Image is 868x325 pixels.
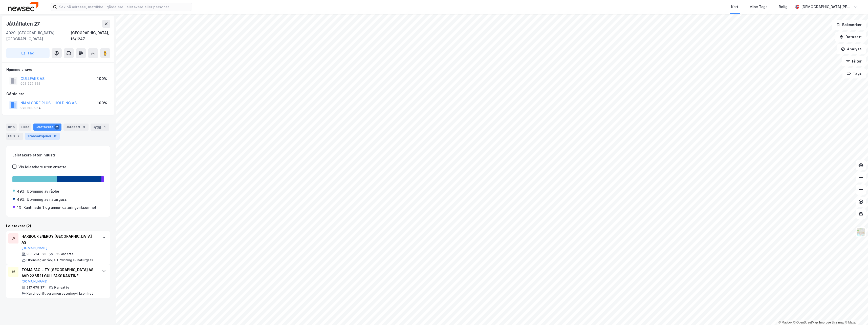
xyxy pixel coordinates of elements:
button: Tags [842,68,866,78]
div: 2 [54,125,59,130]
div: Leietakere etter industri [12,152,104,158]
div: 9 ansatte [54,286,69,290]
div: Bygg [91,124,109,131]
button: [DOMAIN_NAME] [21,279,48,283]
div: Info [6,124,17,131]
input: Søk på adresse, matrikkel, gårdeiere, leietakere eller personer [57,3,192,11]
div: 100% [97,76,107,82]
div: 923 580 964 [20,106,41,110]
div: Kantinedrift og annen cateringvirksomhet [27,292,93,296]
div: TOMA FACILITY [GEOGRAPHIC_DATA] AS AVD 236521 GULLFAKS KANTINE [21,267,97,279]
div: Datasett [63,124,89,131]
div: 49% [17,188,25,194]
iframe: Chat Widget [843,301,868,325]
div: Eiere [19,124,31,131]
div: Gårdeiere [6,91,110,97]
div: 3 [81,125,86,130]
div: 49% [17,196,25,202]
button: Bokmerker [832,20,866,30]
div: 1 [102,125,107,130]
div: Utvinning av råolje [27,188,59,194]
button: Datasett [835,32,866,42]
div: HARBOUR ENERGY [GEOGRAPHIC_DATA] AS [21,233,97,246]
div: [DEMOGRAPHIC_DATA][PERSON_NAME] [801,4,852,10]
div: 4020, [GEOGRAPHIC_DATA], [GEOGRAPHIC_DATA] [6,30,71,42]
a: OpenStreetMap [793,321,818,324]
img: Z [856,227,866,237]
div: 100% [97,100,107,106]
div: Leietakere [33,124,61,131]
div: 917 679 371 [27,286,46,290]
div: Transaksjoner [25,133,60,140]
div: Mine Tags [749,4,768,10]
div: 12 [53,134,58,139]
div: Utvinning av naturgass [27,196,67,202]
img: newsec-logo.f6e21ccffca1b3a03d2d.png [8,2,38,11]
div: 998 772 338 [20,82,40,86]
button: Filter [842,56,866,66]
div: Kontrollprogram for chat [843,301,868,325]
div: [GEOGRAPHIC_DATA], 16/1247 [71,30,110,42]
div: ESG [6,133,23,140]
div: 329 ansatte [54,252,74,256]
div: Utvinning av råolje, Utvinning av naturgass [27,258,93,262]
div: Kantinedrift og annen cateringvirksomhet [24,205,96,211]
div: 985 224 323 [27,252,46,256]
a: Mapbox [778,321,792,324]
button: Analyse [837,44,866,54]
div: 2 [16,134,21,139]
div: Jåttåflaten 27 [6,20,41,28]
div: 1% [17,205,21,211]
button: Tag [6,48,50,58]
div: Vis leietakere uten ansatte [18,164,67,170]
button: [DOMAIN_NAME] [21,246,48,250]
a: Improve this map [819,321,844,324]
div: Leietakere (2) [6,223,110,229]
div: Bolig [779,4,788,10]
div: Kart [731,4,738,10]
div: Hjemmelshaver [6,67,110,73]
